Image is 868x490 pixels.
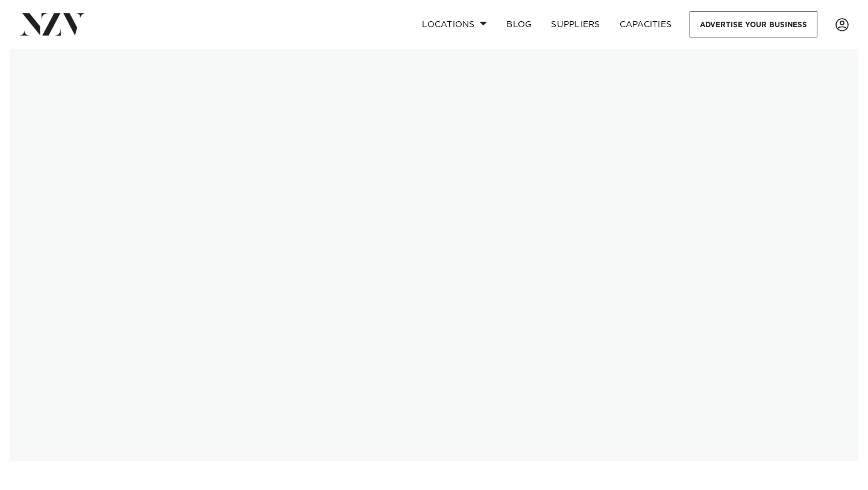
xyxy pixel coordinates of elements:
a: Advertise your business [690,11,817,37]
a: SUPPLIERS [541,11,609,37]
a: BLOG [497,11,541,37]
a: Capacities [610,11,682,37]
img: nzv-logo.png [19,13,85,35]
a: Locations [412,11,497,37]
